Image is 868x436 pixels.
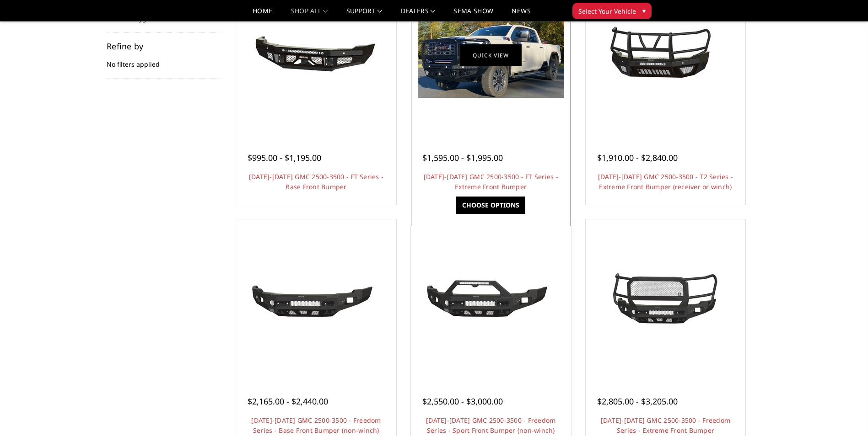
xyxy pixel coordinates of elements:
div: No filters applied [107,42,220,79]
span: $2,550.00 - $3,000.00 [422,396,503,407]
span: $1,910.00 - $2,840.00 [597,152,678,163]
span: $1,595.00 - $1,995.00 [422,152,503,163]
span: ▾ [642,6,646,16]
span: $2,165.00 - $2,440.00 [248,396,328,407]
span: Select Your Vehicle [578,6,636,16]
a: Choose Options [456,197,525,214]
span: $995.00 - $1,195.00 [248,152,321,163]
a: Dealers [401,8,436,21]
a: [DATE]-[DATE] GMC 2500-3500 - Freedom Series - Extreme Front Bumper [601,416,730,435]
a: SEMA Show [453,8,493,21]
a: Support [346,8,383,21]
a: Quick view [460,44,522,66]
a: shop all [291,8,328,21]
a: [DATE]-[DATE] GMC 2500-3500 - FT Series - Base Front Bumper [249,172,383,191]
span: $2,805.00 - $3,205.00 [597,396,678,407]
a: [DATE]-[DATE] GMC 2500-3500 - Freedom Series - Base Front Bumper (non-winch) [251,416,381,435]
a: [DATE]-[DATE] GMC 2500-3500 - Freedom Series - Sport Front Bumper (non-winch) [426,416,555,435]
a: Home [253,8,272,21]
a: [DATE]-[DATE] GMC 2500-3500 - T2 Series - Extreme Front Bumper (receiver or winch) [598,172,733,191]
img: 2024-2025 GMC 2500-3500 - FT Series - Extreme Front Bumper [418,13,564,98]
button: Select Your Vehicle [572,3,652,19]
h5: Refine by [107,42,220,50]
a: [DATE]-[DATE] GMC 2500-3500 - FT Series - Extreme Front Bumper [424,172,558,191]
a: News [512,8,530,21]
a: 2024-2025 GMC 2500-3500 - Freedom Series - Base Front Bumper (non-winch) 2024-2025 GMC 2500-3500 ... [238,222,394,377]
a: 2024-2025 GMC 2500-3500 - Freedom Series - Extreme Front Bumper 2024-2025 GMC 2500-3500 - Freedom... [588,222,744,377]
a: 2024-2025 GMC 2500-3500 - Freedom Series - Sport Front Bumper (non-winch) 2024-2025 GMC 2500-3500... [413,222,569,377]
